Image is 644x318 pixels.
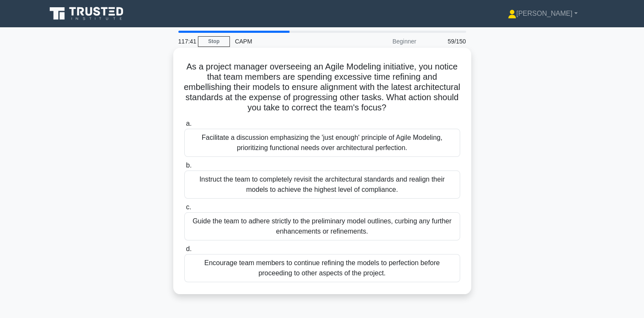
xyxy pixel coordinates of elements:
[184,171,460,199] div: Instruct the team to completely revisit the architectural standards and realign their models to a...
[183,61,461,113] h5: As a project manager overseeing an Agile Modeling initiative, you notice that team members are sp...
[184,212,460,240] div: Guide the team to adhere strictly to the preliminary model outlines, curbing any further enhancem...
[230,33,347,50] div: CAPM
[198,36,230,47] a: Stop
[173,33,198,50] div: 117:41
[186,162,192,169] span: b.
[184,129,460,157] div: Facilitate a discussion emphasizing the 'just enough' principle of Agile Modeling, prioritizing f...
[186,203,191,211] span: c.
[186,120,192,127] span: a.
[184,254,460,282] div: Encourage team members to continue refining the models to perfection before proceeding to other a...
[186,245,192,252] span: d.
[421,33,471,50] div: 59/150
[487,5,598,22] a: [PERSON_NAME]
[347,33,421,50] div: Beginner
